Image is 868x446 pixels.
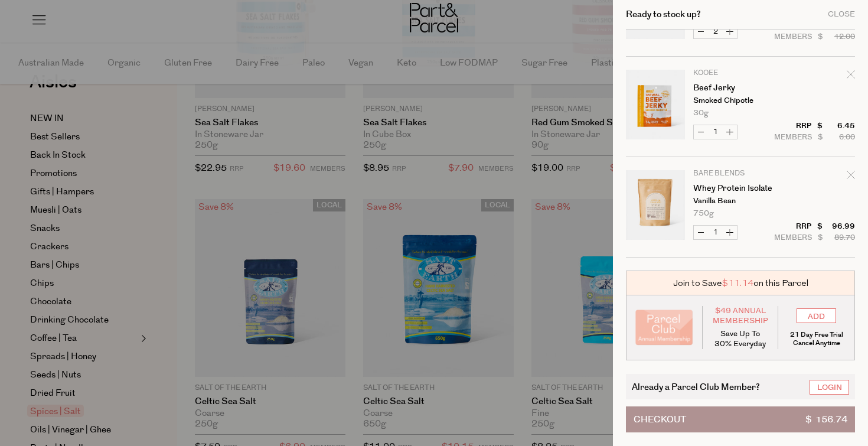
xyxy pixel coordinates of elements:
button: Checkout$ 156.74 [626,406,855,432]
a: Beef Jerky [693,84,785,92]
p: 21 Day Free Trial Cancel Anytime [787,331,846,347]
div: Remove Beef Jerky [847,68,855,84]
span: $49 Annual Membership [712,306,769,326]
span: Already a Parcel Club Member? [632,380,760,393]
input: QTY Beef Brisket [708,25,723,38]
input: QTY Beef Jerky [708,125,723,139]
a: Whey Protein Isolate [693,184,785,193]
input: QTY Whey Protein Isolate [708,226,723,239]
div: Close [828,11,855,18]
p: Vanilla Bean [693,197,785,205]
span: 30g [693,109,709,117]
div: Remove Whey Protein Isolate [847,168,855,184]
p: Bare Blends [693,170,785,177]
div: Join to Save on this Parcel [626,271,855,295]
a: Login [810,380,849,395]
span: Checkout [634,407,686,432]
p: Save Up To 30% Everyday [712,329,769,349]
input: ADD [797,308,836,323]
span: $11.14 [722,277,753,289]
span: 750g [693,210,714,217]
span: $ 156.74 [805,407,847,432]
h2: Ready to stock up? [626,10,701,19]
p: Smoked Chipotle [693,97,785,105]
p: KOOEE [693,70,785,77]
